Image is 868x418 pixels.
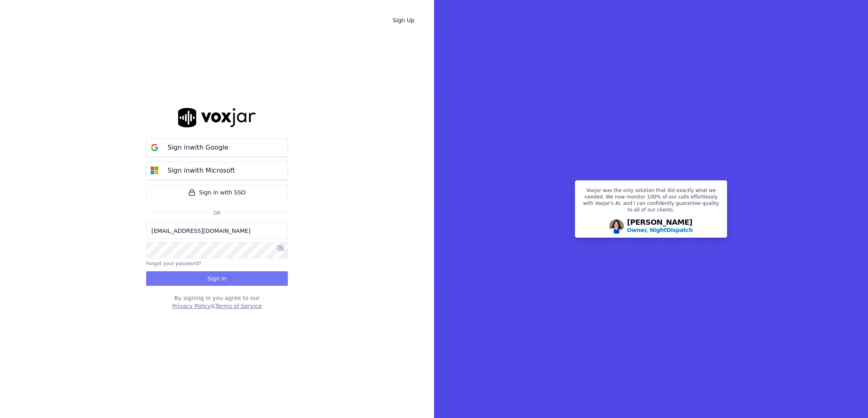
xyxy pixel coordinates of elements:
[215,302,262,310] button: Terms of Service
[210,210,224,216] span: Or
[168,143,228,152] p: Sign in with Google
[146,185,288,200] a: Sign in with SSO
[146,294,288,310] div: By signing in you agree to our &
[386,13,421,27] a: Sign Up
[146,223,288,239] input: Email
[168,166,235,175] p: Sign in with Microsoft
[627,226,693,234] p: Owner, NightDispatch
[146,139,288,157] button: Sign inwith Google
[580,187,722,216] p: Voxjar was the only solution that did exactly what we needed. We now monitor 100% of our calls ef...
[146,271,288,286] button: Sign In
[146,162,288,180] button: Sign inwith Microsoft
[172,302,211,310] button: Privacy Policy
[147,139,163,156] img: google Sign in button
[146,260,201,267] button: Forgot your password?
[609,219,624,234] img: Avatar
[627,219,693,234] div: [PERSON_NAME]
[147,163,163,179] img: microsoft Sign in button
[178,108,256,127] img: logo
